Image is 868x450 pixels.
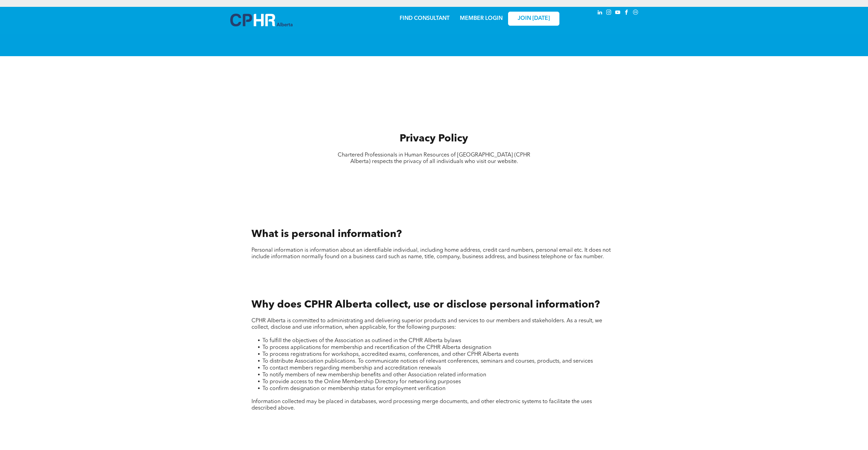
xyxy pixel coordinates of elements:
a: JOIN [DATE] [508,12,559,26]
a: facebook [623,9,631,18]
span: To process applications for membership and recertification of the CPHR Alberta designation [262,345,491,350]
span: What is personal information? [251,229,402,239]
span: JOIN [DATE] [518,15,550,22]
span: Chartered Professionals in Human Resources of [GEOGRAPHIC_DATA] (CPHR Alberta) respects the priva... [338,152,530,164]
span: To contact members regarding membership and accreditation renewals [262,365,441,371]
span: Privacy Policy [400,134,468,144]
span: To fulfill the objectives of the Association as outlined in the CPHR Alberta bylaws [262,338,461,343]
span: Information collected may be placed in databases, word processing merge documents, and other elec... [251,399,592,411]
a: MEMBER LOGIN [460,16,503,21]
span: To process registrations for workshops, accredited exams, conferences, and other CPHR Alberta events [262,352,519,357]
span: To notify members of new membership benefits and other Association related information [262,372,486,378]
a: instagram [605,9,613,18]
span: Personal information is information about an identifiable individual, including home address, cre... [251,248,611,260]
span: To provide access to the Online Membership Directory for networking purposes [262,379,461,385]
a: youtube [614,9,622,18]
span: CPHR Alberta is committed to administrating and delivering superior products and services to our ... [251,318,602,330]
span: To confirm designation or membership status for employment verification [262,386,445,391]
img: A blue and white logo for cp alberta [230,14,293,26]
a: FIND CONSULTANT [400,16,450,21]
a: linkedin [596,9,604,18]
span: Why does CPHR Alberta collect, use or disclose personal information? [251,300,600,310]
span: To distribute Association publications. To communicate notices of relevant conferences, seminars ... [262,359,593,364]
a: Social network [632,9,639,18]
